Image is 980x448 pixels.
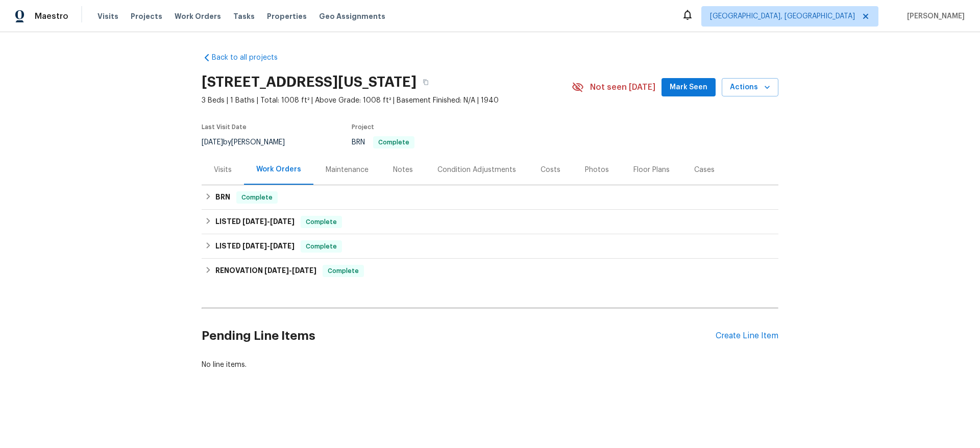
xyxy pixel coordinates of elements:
[202,77,416,87] h2: [STREET_ADDRESS][US_STATE]
[215,240,295,253] h6: LISTED
[264,267,316,274] span: -
[437,165,516,175] div: Condition Adjustments
[393,165,413,175] div: Notes
[202,185,778,210] div: BRN Complete
[202,210,778,234] div: LISTED [DATE]-[DATE]Complete
[202,53,300,63] a: Back to all projects
[374,139,413,145] span: Complete
[97,11,118,21] span: Visits
[585,165,609,175] div: Photos
[670,81,707,94] span: Mark Seen
[633,165,670,175] div: Floor Plans
[242,218,295,225] span: -
[215,216,295,228] h6: LISTED
[215,265,316,277] h6: RENOVATION
[202,312,716,360] h2: Pending Line Items
[242,218,267,225] span: [DATE]
[716,331,778,341] div: Create Line Item
[35,11,68,21] span: Maestro
[175,11,221,21] span: Work Orders
[242,242,295,250] span: -
[730,81,770,94] span: Actions
[202,124,247,130] span: Last Visit Date
[710,11,855,21] span: [GEOGRAPHIC_DATA], [GEOGRAPHIC_DATA]
[302,241,341,252] span: Complete
[202,360,778,370] div: No line items.
[202,139,223,146] span: [DATE]
[722,78,778,97] button: Actions
[270,218,295,225] span: [DATE]
[242,242,267,250] span: [DATE]
[131,11,162,21] span: Projects
[214,165,232,175] div: Visits
[202,259,778,283] div: RENOVATION [DATE]-[DATE]Complete
[264,267,289,274] span: [DATE]
[694,165,715,175] div: Cases
[202,234,778,259] div: LISTED [DATE]-[DATE]Complete
[416,73,435,91] button: Copy Address
[324,266,363,276] span: Complete
[215,191,230,204] h6: BRN
[202,136,297,148] div: by [PERSON_NAME]
[661,78,716,97] button: Mark Seen
[352,124,374,130] span: Project
[903,11,965,21] span: [PERSON_NAME]
[590,82,655,92] span: Not seen [DATE]
[256,164,301,175] div: Work Orders
[541,165,560,175] div: Costs
[352,139,414,146] span: BRN
[267,11,307,21] span: Properties
[319,11,385,21] span: Geo Assignments
[233,13,255,20] span: Tasks
[292,267,316,274] span: [DATE]
[202,95,572,106] span: 3 Beds | 1 Baths | Total: 1008 ft² | Above Grade: 1008 ft² | Basement Finished: N/A | 1940
[237,192,277,203] span: Complete
[326,165,369,175] div: Maintenance
[302,217,341,227] span: Complete
[270,242,295,250] span: [DATE]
